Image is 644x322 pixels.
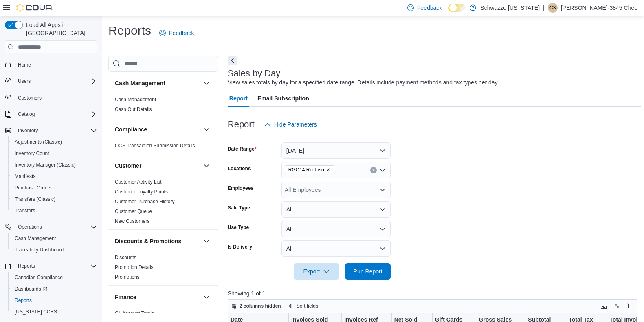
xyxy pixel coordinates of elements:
[115,293,136,301] h3: Finance
[257,90,309,107] span: Email Subscription
[115,237,181,245] h3: Discounts & Promotions
[11,160,79,170] a: Inventory Manager (Classic)
[15,261,97,271] span: Reports
[548,3,558,13] div: Candra-3845 Chee
[115,209,152,214] a: Customer Queue
[115,311,154,316] a: GL Account Totals
[115,264,154,270] a: Promotion Details
[261,116,320,133] button: Hide Parameters
[115,79,200,87] button: Cash Management
[18,62,31,68] span: Home
[299,263,334,280] span: Export
[16,4,53,12] img: Cova
[228,120,255,129] h3: Report
[8,193,100,205] button: Transfers (Classic)
[108,22,151,39] h1: Reports
[115,199,175,204] a: Customer Purchase History
[156,25,197,41] a: Feedback
[18,78,31,84] span: Users
[8,295,100,306] button: Reports
[11,273,97,282] span: Canadian Compliance
[2,76,100,87] button: Users
[115,107,152,112] a: Cash Out Details
[23,21,97,37] span: Load All Apps in [GEOGRAPHIC_DATA]
[115,79,165,87] h3: Cash Management
[11,307,97,317] span: Washington CCRS
[240,303,281,309] span: 2 columns hidden
[15,235,56,242] span: Cash Management
[11,245,97,255] span: Traceabilty Dashboard
[281,240,391,257] button: All
[115,143,195,149] a: OCS Transaction Submission Details
[11,295,97,305] span: Reports
[281,221,391,237] button: All
[11,206,38,215] a: Transfers
[11,273,66,282] a: Canadian Compliance
[15,93,97,103] span: Customers
[202,292,211,302] button: Finance
[115,264,154,271] span: Promotion Details
[480,3,540,13] p: Schwazze [US_STATE]
[8,148,100,159] button: Inventory Count
[228,69,281,78] h3: Sales by Day
[11,160,97,170] span: Inventory Manager (Classic)
[8,159,100,171] button: Inventory Manager (Classic)
[115,96,156,103] span: Cash Management
[18,224,42,230] span: Operations
[345,263,391,280] button: Run Report
[379,167,386,173] button: Open list of options
[15,60,34,70] a: Home
[11,284,97,294] span: Dashboards
[202,236,211,246] button: Discounts & Promotions
[15,222,45,232] button: Operations
[115,125,200,133] button: Compliance
[115,310,154,317] span: GL Account Totals
[115,198,175,205] span: Customer Purchase History
[115,293,200,301] button: Finance
[8,272,100,283] button: Canadian Compliance
[353,267,382,275] span: Run Report
[15,150,49,157] span: Inventory Count
[15,173,35,180] span: Manifests
[15,162,76,168] span: Inventory Manager (Classic)
[288,166,324,174] span: RGO14 Ruidoso
[11,245,67,255] a: Traceabilty Dashboard
[2,221,100,233] button: Operations
[15,261,38,271] button: Reports
[15,109,38,119] button: Catalog
[115,189,168,195] a: Customer Loyalty Points
[326,167,331,172] button: Remove RGO14 Ruidoso from selection in this group
[11,233,97,243] span: Cash Management
[8,244,100,255] button: Traceabilty Dashboard
[285,165,334,174] span: RGO14 Ruidoso
[228,146,257,152] label: Date Range
[543,3,545,13] p: |
[599,301,609,311] button: Keyboard shortcuts
[297,303,318,309] span: Sort fields
[379,187,386,193] button: Open list of options
[2,58,100,70] button: Home
[108,95,218,118] div: Cash Management
[115,274,140,280] span: Promotions
[115,218,149,224] span: New Customers
[11,137,97,147] span: Adjustments (Classic)
[18,263,35,269] span: Reports
[448,4,466,12] input: Dark Mode
[549,3,556,13] span: C3
[15,76,97,86] span: Users
[18,127,38,134] span: Inventory
[11,233,59,243] a: Cash Management
[8,182,100,193] button: Purchase Orders
[11,171,97,181] span: Manifests
[11,149,53,158] a: Inventory Count
[115,218,149,224] a: New Customers
[448,12,449,13] span: Dark Mode
[108,253,218,285] div: Discounts & Promotions
[115,237,200,245] button: Discounts & Promotions
[15,184,52,191] span: Purchase Orders
[115,179,162,185] a: Customer Activity List
[15,93,45,103] a: Customers
[11,307,60,317] a: [US_STATE] CCRS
